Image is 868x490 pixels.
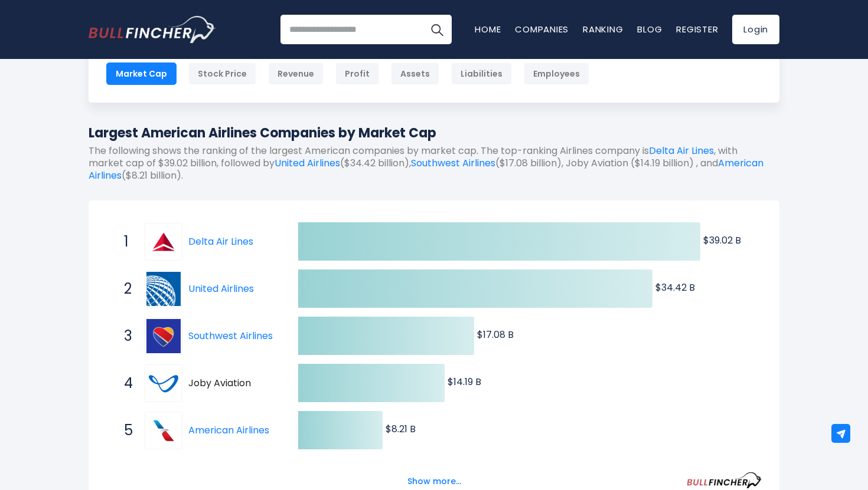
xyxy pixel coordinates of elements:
a: United Airlines [188,282,254,295]
a: Home [475,23,501,35]
a: American Airlines [89,156,763,182]
a: Southwest Airlines [188,329,273,343]
img: United Airlines [146,272,181,306]
a: United Airlines [275,156,340,170]
p: The following shows the ranking of the largest American companies by market cap. The top-ranking ... [89,145,779,182]
text: $34.42 B [655,281,695,294]
a: Southwest Airlines [411,156,495,170]
a: Companies [515,23,569,35]
a: Delta Air Lines [145,223,188,261]
span: 3 [118,326,130,346]
text: $8.21 B [386,422,416,436]
div: Liabilities [451,63,512,85]
img: American Airlines [146,413,181,448]
div: Revenue [268,63,324,85]
text: $39.02 B [703,234,741,247]
span: 4 [118,373,130,393]
a: Ranking [583,23,623,35]
div: Stock Price [188,63,256,85]
a: Southwest Airlines [145,317,188,355]
a: United Airlines [145,270,188,308]
a: Register [676,23,718,35]
a: American Airlines [188,423,269,437]
text: $17.08 B [477,328,514,341]
a: Go to homepage [89,16,216,43]
span: 5 [118,420,130,440]
a: Blog [637,23,662,35]
text: $14.19 B [448,375,481,389]
img: Delta Air Lines [146,225,181,259]
div: Market Cap [106,63,177,85]
div: Assets [391,63,439,85]
span: 1 [118,232,130,252]
span: Joby Aviation [188,377,278,390]
img: Bullfincher logo [89,16,216,43]
a: Delta Air Lines [188,235,253,248]
div: Employees [524,63,589,85]
button: Search [422,15,452,44]
img: Southwest Airlines [146,319,181,353]
div: Profit [335,63,379,85]
h1: Largest American Airlines Companies by Market Cap [89,123,779,143]
a: American Airlines [145,412,188,449]
img: Joby Aviation [146,366,181,400]
a: Login [732,15,779,44]
p: Rank By [106,50,589,60]
span: 2 [118,279,130,299]
a: Delta Air Lines [649,144,714,157]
